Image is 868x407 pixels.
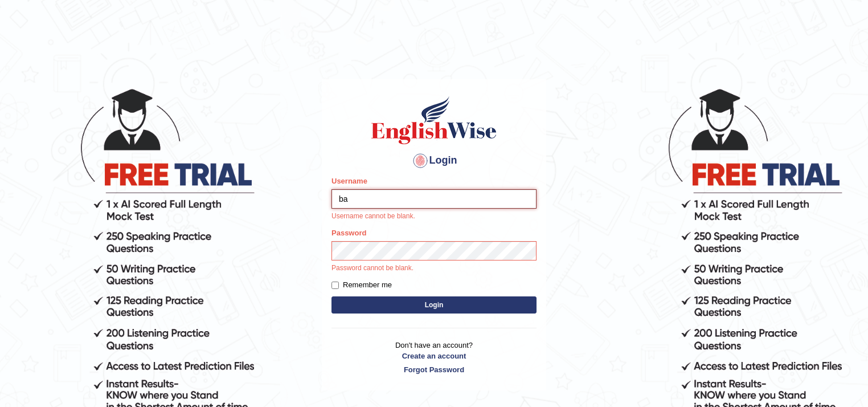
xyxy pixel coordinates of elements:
[331,340,537,375] p: Don't have an account?
[331,282,339,289] input: Remember me
[331,364,537,375] a: Forgot Password
[331,152,537,170] h4: Login
[331,351,537,361] a: Create an account
[331,176,367,186] label: Username
[331,211,537,222] p: Username cannot be blank.
[331,263,537,274] p: Password cannot be blank.
[331,227,366,238] label: Password
[331,279,392,291] label: Remember me
[331,296,537,314] button: Login
[369,95,499,146] img: Logo of English Wise sign in for intelligent practice with AI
